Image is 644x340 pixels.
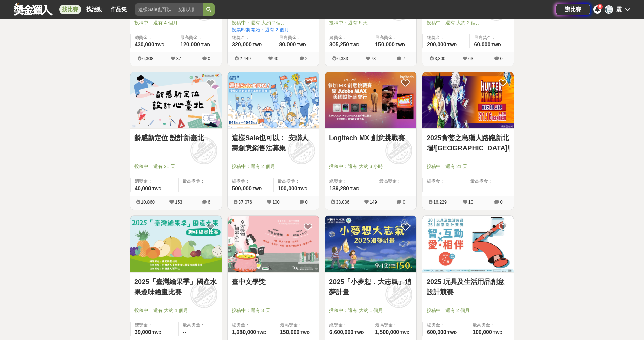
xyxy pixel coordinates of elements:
[427,277,510,297] a: 2025 玩具及生活用品創意設計競賽
[134,307,217,314] span: 投稿中：還有 大約 1 個月
[599,5,601,8] span: 8
[232,277,315,287] a: 臺中文學獎
[183,322,217,328] span: 最高獎金：
[447,330,457,335] span: TWD
[371,56,376,61] span: 78
[493,330,502,335] span: TWD
[427,19,510,26] span: 投稿中：還有 大約 2 個月
[232,34,271,41] span: 總獎金：
[468,56,473,61] span: 63
[232,307,315,314] span: 投稿中：還有 3 天
[183,178,217,185] span: 最高獎金：
[329,133,412,143] a: Logitech MX 創意挑戰賽
[180,42,200,47] span: 120,000
[152,187,161,191] span: TWD
[556,4,590,15] a: 辦比賽
[142,56,154,61] span: 6,308
[238,199,252,205] span: 37,076
[305,199,307,205] span: 0
[232,26,315,34] span: 投票即將開始：還有 2 個月
[135,186,151,191] span: 40,000
[422,72,514,129] a: Cover Image
[175,199,182,205] span: 153
[433,199,447,205] span: 16,229
[130,72,222,129] img: Cover Image
[422,72,514,129] img: Cover Image
[500,199,502,205] span: 0
[274,56,278,61] span: 40
[329,19,412,26] span: 投稿中：還有 5 天
[329,329,353,335] span: 6,600,000
[240,56,251,61] span: 2,449
[422,216,514,273] a: Cover Image
[379,178,412,185] span: 最高獎金：
[208,56,210,61] span: 0
[228,216,319,272] img: Cover Image
[135,329,151,335] span: 39,000
[329,163,412,170] span: 投稿中：還有 大約 3 小時
[183,329,186,335] span: --
[329,186,349,191] span: 139,280
[354,330,364,335] span: TWD
[301,330,310,335] span: TWD
[329,42,349,47] span: 305,250
[329,277,412,297] a: 2025「小夢想．大志氣」追夢計畫
[232,322,272,328] span: 總獎金：
[232,163,315,170] span: 投稿中：還有 2 個月
[427,322,464,328] span: 總獎金：
[278,178,315,185] span: 最高獎金：
[473,322,510,328] span: 最高獎金：
[134,133,217,143] a: 齡感新定位 設計新臺北
[297,43,306,47] span: TWD
[400,330,409,335] span: TWD
[228,72,319,129] a: Cover Image
[468,199,473,205] span: 10
[279,34,315,41] span: 最高獎金：
[152,330,161,335] span: TWD
[402,56,405,61] span: 7
[130,216,222,273] a: Cover Image
[135,178,174,185] span: 總獎金：
[325,72,416,129] img: Cover Image
[427,163,510,170] span: 投稿中：還有 21 天
[375,322,412,328] span: 最高獎金：
[447,43,457,47] span: TWD
[135,34,172,41] span: 總獎金：
[427,329,446,335] span: 600,000
[616,5,622,14] div: 震
[278,186,297,191] span: 100,000
[500,56,502,61] span: 0
[135,322,174,328] span: 總獎金：
[176,56,181,61] span: 37
[155,43,164,47] span: TWD
[402,199,405,205] span: 0
[183,186,186,191] span: --
[375,42,395,47] span: 150,000
[474,34,510,41] span: 最高獎金：
[272,199,280,205] span: 100
[325,216,416,273] a: Cover Image
[253,187,262,191] span: TWD
[232,178,269,185] span: 總獎金：
[605,5,613,14] div: 震
[370,199,377,205] span: 149
[329,178,371,185] span: 總獎金：
[470,186,474,191] span: --
[135,3,203,16] input: 這樣Sale也可以： 安聯人壽創意銷售法募集
[232,186,252,191] span: 500,000
[130,72,222,129] a: Cover Image
[134,277,217,297] a: 2025「臺灣繪果季」國產水果趣味繪畫比賽
[375,329,399,335] span: 1,500,000
[375,34,412,41] span: 最高獎金：
[257,330,266,335] span: TWD
[427,307,510,314] span: 投稿中：還有 2 個月
[305,56,307,61] span: 2
[279,42,296,47] span: 80,000
[325,72,416,129] a: Cover Image
[325,216,416,272] img: Cover Image
[427,186,431,191] span: --
[379,186,383,191] span: --
[474,42,490,47] span: 60,000
[470,178,510,185] span: 最高獎金：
